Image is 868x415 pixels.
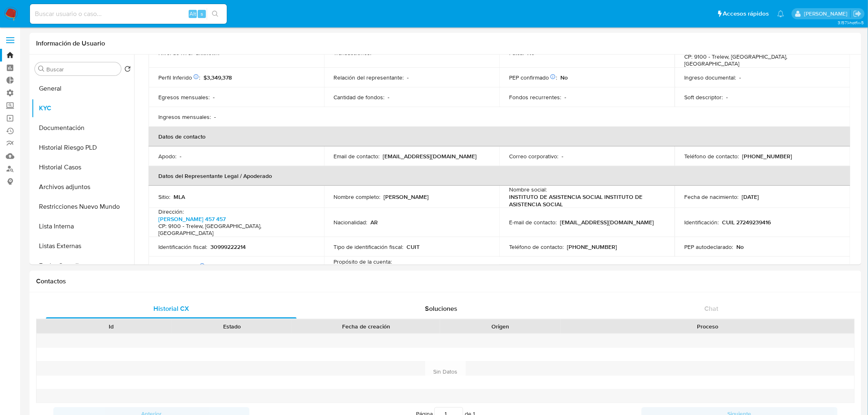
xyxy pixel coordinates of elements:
th: Datos del Representante Legal / Apoderado [148,166,850,186]
p: - [388,93,390,101]
input: Buscar usuario o caso... [30,9,227,19]
p: Apodo : [158,153,176,160]
p: Transacciones : [334,49,372,57]
p: - [214,113,216,121]
a: [PERSON_NAME] 457 457 [158,215,226,223]
p: Fondos recurrentes : [509,93,561,101]
p: Propósito de la cuenta : [334,258,392,265]
span: $3,349,378 [203,73,232,82]
p: PEP autodeclarado : [685,243,733,251]
p: Perfil Inferido : [158,74,200,81]
p: PEP confirmado : [158,263,206,270]
p: - [562,153,563,160]
p: Egresos mensuales : [158,93,210,101]
p: Fecha de nacimiento : [685,193,739,201]
button: KYC [32,98,134,118]
th: Datos de contacto [148,127,850,146]
p: Identificación fiscal : [158,243,207,251]
p: [EMAIL_ADDRESS][DOMAIN_NAME] [383,153,477,160]
h4: CP: 9100 - Trelew, [GEOGRAPHIC_DATA], [GEOGRAPHIC_DATA] [158,223,311,237]
button: Historial Casos [32,157,134,177]
div: Estado [177,322,286,331]
p: ignacio.bagnardi@mercadolibre.com [804,10,850,18]
p: MLA [174,193,185,201]
h1: Contactos [36,277,855,285]
p: 30999222214 [210,243,246,251]
p: CUIT [407,243,420,251]
p: Dirección : [158,208,184,215]
button: General [32,79,134,98]
span: Historial CX [153,304,189,313]
div: Origen [446,322,555,331]
div: Id [57,322,166,331]
p: - [213,93,215,101]
p: [EMAIL_ADDRESS][DOMAIN_NAME] [560,219,654,226]
p: AR [371,219,378,226]
div: Fecha de creación [298,322,434,331]
button: Listas Externas [32,236,134,256]
button: Documentación [32,118,134,138]
span: Alt [190,10,196,18]
p: INSTITUTO DE ASISTENCIA SOCIAL INSTITUTO DE ASISTENCIA SOCIAL [509,193,662,208]
p: - [407,74,409,81]
button: Historial Riesgo PLD [32,138,134,157]
button: Archivos adjuntos [32,177,134,197]
p: [PHONE_NUMBER] [567,243,617,251]
p: - [726,93,728,101]
a: Notificaciones [777,10,784,17]
div: Proceso [566,322,849,331]
p: Identificación : [685,219,719,226]
p: - [180,153,181,160]
p: Sitio : [158,193,170,201]
span: Chat [705,304,719,313]
button: Fecha Compliant [32,256,134,276]
p: No [737,243,744,251]
p: No [210,263,217,270]
p: Teléfono de contacto : [509,243,564,251]
p: Fatca : [509,49,524,57]
p: - [564,93,566,101]
p: [DATE] [742,193,759,201]
p: Nombre completo : [334,193,381,201]
input: Buscar [46,66,118,73]
button: Buscar [38,66,45,72]
p: Correo corporativo : [509,153,558,160]
button: search-icon [207,8,224,20]
p: Nacionalidad : [334,219,368,226]
p: Teléfono de contacto : [685,153,739,160]
p: - [375,49,377,57]
p: Nombre social : [509,186,547,193]
p: Ingreso documental : [685,74,736,81]
p: No [560,74,568,81]
p: Ingresos mensuales : [158,113,211,121]
p: CUIL 27249239416 [722,219,771,226]
p: PEP confirmado : [509,74,557,81]
p: Relación del representante : [334,74,404,81]
p: Cantidad de fondos : [334,93,385,101]
p: Soft descriptor : [685,93,723,101]
p: Email de contacto : [334,153,380,160]
button: Volver al orden por defecto [124,66,131,75]
a: Salir [853,9,862,18]
p: E-mail de contacto : [509,219,557,226]
p: unknown [196,49,219,57]
h4: CP: 9100 - Trelew, [GEOGRAPHIC_DATA], [GEOGRAPHIC_DATA] [685,53,837,68]
button: Restricciones Nuevo Mundo [32,197,134,217]
span: s [201,10,203,18]
h1: Información de Usuario [36,39,105,48]
span: Soluciones [425,304,458,313]
p: Tipo de identificación fiscal : [334,243,404,251]
p: No [527,49,535,57]
p: [PERSON_NAME] [384,193,429,201]
p: Nivel de KYC : [158,49,192,57]
button: Lista Interna [32,217,134,236]
p: [PHONE_NUMBER] [742,153,793,160]
span: Accesos rápidos [723,9,769,18]
p: - [740,74,741,81]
